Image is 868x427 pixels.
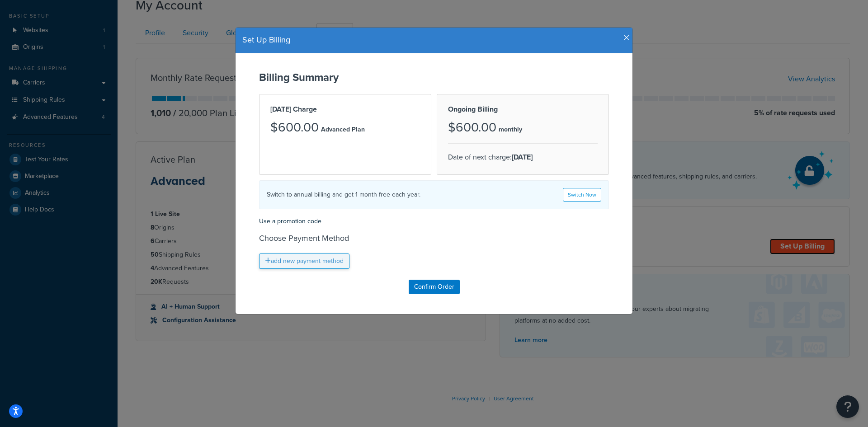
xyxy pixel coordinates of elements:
[563,188,601,202] a: Switch Now
[448,105,598,113] h2: Ongoing Billing
[259,71,609,83] h2: Billing Summary
[259,216,321,226] a: Use a promotion code
[448,121,496,135] h3: $600.00
[409,280,460,294] input: Confirm Order
[259,253,349,269] a: add new payment method
[270,105,420,113] h2: [DATE] Charge
[499,123,522,136] p: monthly
[448,151,598,164] p: Date of next charge:
[259,232,609,244] h4: Choose Payment Method
[321,123,365,136] p: Advanced Plan
[267,190,420,199] h4: Switch to annual billing and get 1 month free each year.
[512,152,533,162] strong: [DATE]
[242,34,626,46] h4: Set Up Billing
[270,121,319,135] h3: $600.00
